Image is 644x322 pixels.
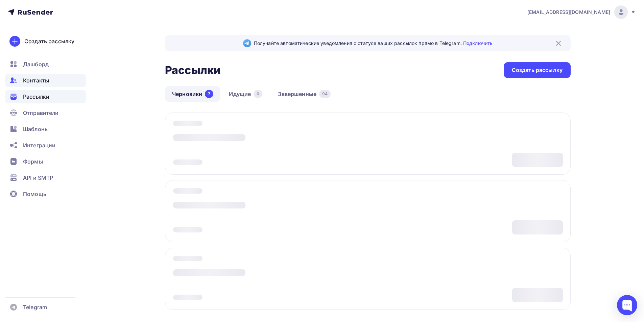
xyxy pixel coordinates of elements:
[23,174,53,182] span: API и SMTP
[23,76,49,84] span: Контакты
[254,40,493,47] span: Получайте автоматические уведомления о статусе ваших рассылок прямо в Telegram.
[243,39,251,47] img: Telegram
[254,90,262,98] div: 0
[512,66,563,74] div: Создать рассылку
[23,303,47,311] span: Telegram
[5,57,86,71] a: Дашборд
[271,86,338,102] a: Завершенные94
[23,157,43,166] span: Формы
[5,74,86,87] a: Контакты
[24,37,74,45] div: Создать рассылку
[319,90,331,98] div: 94
[23,60,49,68] span: Дашборд
[463,40,493,46] a: Подключить
[5,122,86,136] a: Шаблоны
[5,106,86,120] a: Отправители
[23,190,46,198] span: Помощь
[5,90,86,103] a: Рассылки
[205,90,213,98] div: 7
[165,86,220,102] a: Черновики7
[5,155,86,168] a: Формы
[23,109,59,117] span: Отправители
[527,9,610,16] span: [EMAIL_ADDRESS][DOMAIN_NAME]
[222,86,269,102] a: Идущие0
[527,5,636,19] a: [EMAIL_ADDRESS][DOMAIN_NAME]
[23,141,55,149] span: Интеграции
[165,64,220,77] h2: Рассылки
[23,125,49,133] span: Шаблоны
[23,93,49,101] span: Рассылки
